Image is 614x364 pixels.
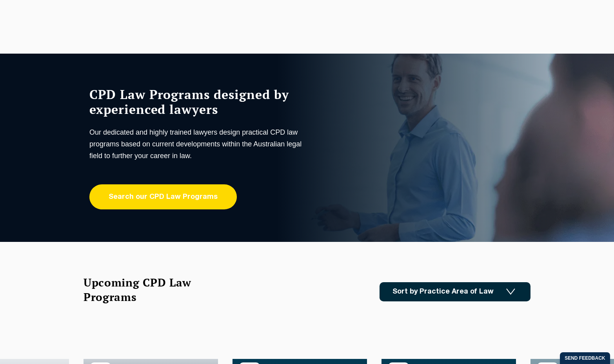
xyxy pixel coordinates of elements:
a: Search our CPD Law Programs [89,184,237,209]
a: Sort by Practice Area of Law [380,282,530,301]
img: Icon [506,288,515,295]
p: Our dedicated and highly trained lawyers design practical CPD law programs based on current devel... [89,126,305,162]
h2: Upcoming CPD Law Programs [84,275,211,304]
h1: CPD Law Programs designed by experienced lawyers [89,87,305,117]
